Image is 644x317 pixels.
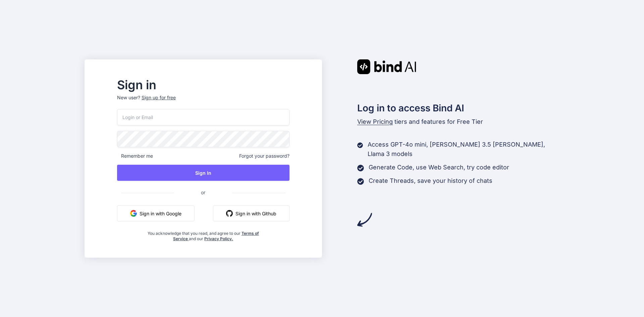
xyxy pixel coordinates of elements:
p: Generate Code, use Web Search, try code editor [369,163,509,172]
input: Login or Email [117,109,289,125]
img: Bind AI logo [357,59,416,74]
p: Create Threads, save your history of chats [369,176,492,186]
div: Sign up for free [142,94,176,101]
p: Access GPT-4o mini, [PERSON_NAME] 3.5 [PERSON_NAME], Llama 3 models [368,140,559,159]
a: Terms of Service [173,231,259,241]
span: or [174,184,232,201]
button: Sign In [117,165,289,181]
span: Remember me [117,153,153,159]
span: Forgot your password? [239,153,289,159]
div: You acknowledge that you read, and agree to our and our [146,227,261,242]
img: arrow [357,212,372,227]
h2: Sign in [117,80,289,90]
img: github [226,210,233,217]
a: Privacy Policy. [204,236,233,241]
button: Sign in with Google [117,205,195,221]
button: Sign in with Github [213,205,289,221]
p: New user? [117,94,289,109]
h2: Log in to access Bind AI [357,101,560,115]
span: View Pricing [357,118,393,125]
img: google [130,210,137,217]
p: tiers and features for Free Tier [357,117,560,126]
